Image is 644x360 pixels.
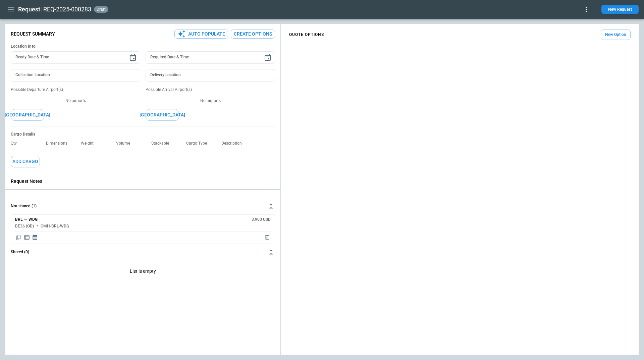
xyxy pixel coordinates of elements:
[146,109,179,121] button: [GEOGRAPHIC_DATA]
[46,141,73,146] p: Dimensions
[221,141,247,146] p: Description
[11,260,275,284] div: Not shared (1)
[11,198,275,214] button: Not shared (1)
[174,30,228,39] button: Auto Populate
[11,244,275,260] button: Shared (0)
[95,7,107,12] span: draft
[15,217,38,222] h6: BRL → WDG
[15,234,22,241] span: Copy quote content
[186,141,212,146] p: Cargo Type
[11,178,275,184] p: Request Notes
[252,217,271,222] h6: 3,900 USD
[11,31,55,37] p: Request Summary
[43,5,91,13] h2: REQ-2025-000283
[601,5,639,14] button: New Request
[261,51,274,64] button: Choose date
[81,141,99,146] p: Weight
[151,141,174,146] p: Stackable
[11,109,44,121] button: [GEOGRAPHIC_DATA]
[41,224,69,228] h6: CMH-BRL-WDG
[231,30,275,39] button: Create Options
[15,224,34,228] h6: BE36 (OD)
[11,260,275,284] p: List is empty
[11,98,140,104] p: No airports
[11,156,40,167] button: Add Cargo
[264,234,271,241] span: Delete quote
[289,33,324,36] h4: QUOTE OPTIONS
[18,5,40,13] h1: Request
[11,87,140,93] p: Possible Departure Airport(s)
[116,141,136,146] p: Volume
[11,214,275,244] div: Not shared (1)
[146,87,275,93] p: Possible Arrival Airport(s)
[23,234,30,241] span: Display detailed quote content
[11,204,37,208] h6: Not shared (1)
[11,132,275,137] h6: Cargo Details
[126,51,140,64] button: Choose date
[11,250,29,254] h6: Shared (0)
[11,44,275,49] h6: Location Info
[32,234,38,241] span: Display quote schedule
[11,141,22,146] p: Qty
[146,98,275,104] p: No airports
[601,30,631,40] button: New Option
[281,27,639,43] div: scrollable content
